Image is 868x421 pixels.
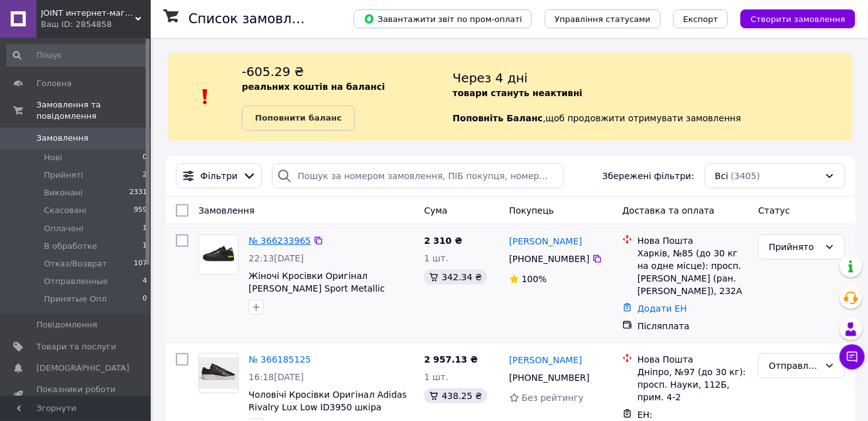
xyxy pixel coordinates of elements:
span: Головна [36,78,72,89]
span: 1 [143,241,147,252]
a: [PERSON_NAME] [509,354,582,366]
span: Через 4 дні [453,70,528,85]
span: Принятые Опл [44,293,107,305]
a: Фото товару [198,234,239,275]
b: Поповнити баланс [255,113,342,123]
span: Всі [715,170,729,182]
span: 1 [143,223,147,234]
div: Післяплата [637,320,748,332]
div: Дніпро, №97 (до 30 кг): просп. Науки, 112Б, прим. 4-2 [637,366,748,403]
span: Створити замовлення [751,14,845,24]
span: [DEMOGRAPHIC_DATA] [36,363,129,374]
a: Додати ЕН [637,303,687,314]
span: 2 957.13 ₴ [424,354,478,364]
span: Експорт [683,14,719,24]
span: [PHONE_NUMBER] [509,254,590,264]
span: Збережені фільтри: [602,170,694,182]
span: (3405) [731,171,761,181]
img: Фото товару [199,358,238,390]
span: 0 [143,152,147,163]
span: В обработке [44,241,97,252]
a: [PERSON_NAME] [509,235,582,248]
span: Статус [758,205,790,216]
span: [PHONE_NUMBER] [509,373,590,383]
span: 2331 [129,187,147,199]
div: 438.25 ₴ [424,388,487,403]
b: Поповніть Баланс [453,113,543,123]
span: 2 [143,170,147,181]
button: Завантажити звіт по пром-оплаті [354,9,532,28]
span: Товари та послуги [36,341,116,353]
span: 4 [143,276,147,287]
span: 1 шт. [424,372,448,382]
button: Створити замовлення [741,9,855,28]
div: Харків, №85 (до 30 кг на одне місце): просп. [PERSON_NAME] (ран. [PERSON_NAME]), 232А [637,247,748,297]
button: Управління статусами [545,9,661,28]
button: Чат з покупцем [840,344,865,369]
span: 0 [143,293,147,305]
span: Покупець [509,205,554,216]
a: № 366233965 [249,236,311,246]
a: Фото товару [198,353,239,393]
a: Створити замовлення [728,13,855,23]
span: 107 [134,258,147,270]
div: Прийнято [769,240,820,254]
input: Пошук [6,44,148,67]
span: Фільтри [200,170,237,182]
span: Замовлення та повідомлення [36,99,151,122]
span: Cума [424,205,447,216]
span: Скасовані [44,205,87,216]
span: Повідомлення [36,319,97,331]
h1: Список замовлень [188,11,316,26]
span: JOINT интернет-магазин электроники [41,8,135,19]
span: Прийняті [44,170,83,181]
span: 16:18[DATE] [249,372,304,382]
b: реальних коштів на балансі [242,82,385,92]
div: , щоб продовжити отримувати замовлення [453,63,853,131]
div: Отправленные [769,359,820,373]
span: Нові [44,152,62,163]
span: 1 шт. [424,253,448,263]
span: Оплачені [44,223,84,234]
div: 342.34 ₴ [424,270,487,285]
b: товари стануть неактивні [453,88,583,98]
span: Виконані [44,187,83,199]
span: Замовлення [198,205,254,216]
span: Без рейтингу [522,393,584,403]
div: Нова Пошта [637,353,748,366]
a: № 366185125 [249,354,311,364]
span: Завантажити звіт по пром-оплаті [364,13,522,25]
span: Отправленные [44,276,108,287]
span: 100% [522,274,547,284]
img: :exclamation: [196,87,215,106]
span: Доставка та оплата [622,205,715,216]
span: -605.29 ₴ [242,64,304,79]
a: Жіночі Кросівки Оригінал [PERSON_NAME] Sport Metallic 375050 02 [249,271,385,306]
span: Управління статусами [555,14,651,24]
div: Ваш ID: 2854858 [41,19,151,30]
span: Замовлення [36,133,89,144]
button: Експорт [673,9,729,28]
span: 22:13[DATE] [249,253,304,263]
span: Показники роботи компанії [36,384,116,407]
a: Поповнити баланс [242,106,355,131]
input: Пошук за номером замовлення, ПІБ покупця, номером телефону, Email, номером накладної [272,163,564,189]
img: Фото товару [199,235,238,274]
span: 2 310 ₴ [424,236,462,246]
span: 959 [134,205,147,216]
a: Чоловічі Кросівки Оригінал Adidas Rivalry Lux Low ID3950 шкіра [249,390,407,412]
span: Отказ/Возврат [44,258,107,270]
div: Нова Пошта [637,234,748,247]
